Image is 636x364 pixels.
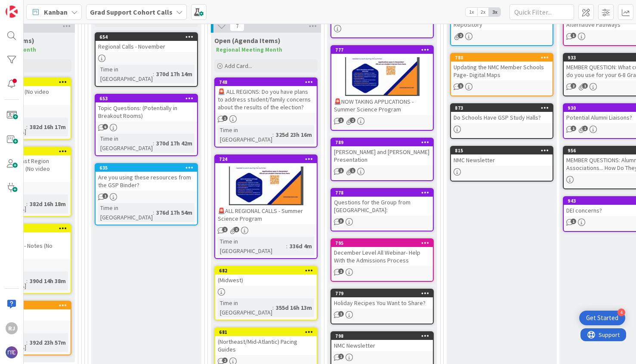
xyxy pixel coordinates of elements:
span: : [26,122,28,132]
div: 873 [451,104,553,112]
div: 4 [617,308,625,316]
b: Grad Support Cohort Calls [90,8,173,16]
span: 1 [338,354,344,359]
div: 815 [451,147,553,154]
div: 681 [219,329,317,335]
span: 1 [571,219,576,224]
div: 376d 17h 54m [154,208,195,217]
span: 1 [338,117,344,123]
div: Regional Calls - November [96,41,197,52]
span: Add Card... [225,62,252,70]
span: 2 [350,117,355,123]
span: Kanban [44,7,68,17]
span: 2x [477,8,489,16]
span: 2 [222,358,228,363]
div: 780 [455,55,553,61]
div: 🚨 ALL REGIONS: Do you have plans to address student/family concerns about the results of the elec... [215,86,317,113]
span: : [272,130,274,139]
div: (Northeast/Mid-Atlantic) Pacing Guides [215,336,317,355]
span: 1 [338,168,344,173]
div: Open Get Started checklist, remaining modules: 4 [579,311,625,325]
span: : [153,208,154,217]
span: 1 [222,115,228,121]
div: Time in [GEOGRAPHIC_DATA] [98,203,153,222]
span: 1 [582,126,588,131]
div: 🚨ALL REGIONAL CALLS - Summer Science Program [215,205,317,224]
span: : [286,241,287,251]
div: 779 [331,290,433,297]
span: : [26,276,28,286]
span: 2 [571,83,576,89]
div: Do Schools Have GSP Study Halls? [451,112,553,123]
div: 748 [215,78,317,86]
div: [PERSON_NAME] and [PERSON_NAME] Presentation [331,146,433,165]
div: 635 [99,165,197,171]
div: Time in [GEOGRAPHIC_DATA] [98,65,153,83]
div: Updating the NMC Member Schools Page- Digital Maps [451,62,553,80]
div: 795 [335,240,433,246]
div: 777🚨NOW TAKING APPLICATIONS - Summer Science Program [331,46,433,115]
span: : [153,139,154,148]
strong: Regional Meeting Month [216,46,282,53]
div: 370d 17h 14m [154,69,195,79]
span: Add Card... [105,17,133,25]
span: 1 [102,193,108,199]
div: 682 [219,268,317,274]
div: Time in [GEOGRAPHIC_DATA] [218,298,272,317]
div: 789 [335,139,433,145]
div: 748 [219,79,317,85]
div: 779Holiday Recipes You Want to Share? [331,290,433,308]
span: 3 [338,218,344,224]
span: 7 [230,21,244,31]
div: 681 [215,328,317,336]
div: December Level All Webinar- Help With the Admissions Process [331,247,433,266]
div: 635 [96,164,197,172]
div: 724 [215,155,317,163]
div: 873Do Schools Have GSP Study Halls? [451,104,553,123]
div: Time in [GEOGRAPHIC_DATA] [98,134,153,153]
span: 2 [458,33,463,38]
div: RJ [6,322,18,334]
div: 724🚨ALL REGIONAL CALLS - Summer Science Program [215,155,317,224]
div: 382d 16h 18m [28,199,68,209]
div: Questions for the Group from [GEOGRAPHIC_DATA]: [331,197,433,216]
span: 6 [102,124,108,130]
div: 682(Midwest) [215,267,317,286]
div: 654Regional Calls - November [96,33,197,52]
span: : [272,303,274,312]
img: avatar [6,346,18,358]
span: 1 [571,126,576,131]
div: Topic Questions: (Potentially in Breakout Rooms) [96,102,197,121]
span: 1 [582,83,588,89]
div: 653 [96,95,197,102]
span: 1 [571,33,576,38]
div: 778 [335,190,433,196]
div: Time in [GEOGRAPHIC_DATA] [218,125,272,144]
div: 815 [455,148,553,154]
div: 778Questions for the Group from [GEOGRAPHIC_DATA]: [331,189,433,216]
div: 392d 23h 57m [28,338,68,347]
div: 798NMC Newsletter [331,332,433,351]
span: 2 [234,227,239,232]
div: 🚨NOW TAKING APPLICATIONS - Summer Science Program [331,96,433,115]
div: 779 [335,290,433,296]
span: : [26,338,28,347]
div: 777 [335,47,433,53]
div: 635Are you using these resources from the GSP Binder? [96,164,197,191]
span: 1x [466,8,477,16]
span: 3x [489,8,500,16]
div: 355d 16h 13m [274,303,314,312]
div: 778 [331,189,433,197]
span: : [26,199,28,209]
div: 789[PERSON_NAME] and [PERSON_NAME] Presentation [331,139,433,165]
span: Support [18,1,39,12]
div: 780Updating the NMC Member Schools Page- Digital Maps [451,54,553,80]
input: Quick Filter... [509,4,574,20]
span: 1 [222,227,228,232]
div: 654 [99,34,197,40]
div: Holiday Recipes You Want to Share? [331,297,433,308]
div: 780 [451,54,553,62]
div: 681(Northeast/Mid-Atlantic) Pacing Guides [215,328,317,355]
div: 777 [331,46,433,54]
span: : [153,69,154,79]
